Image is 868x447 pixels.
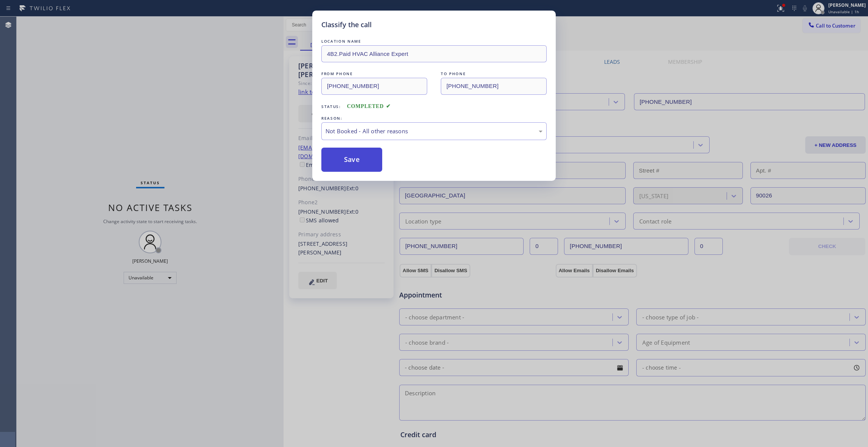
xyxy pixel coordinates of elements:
[321,114,547,122] div: REASON:
[321,78,427,95] input: From phone
[441,78,547,95] input: To phone
[325,127,542,136] div: Not Booked - All other reasons
[321,148,382,172] button: Save
[321,37,547,45] div: LOCATION NAME
[321,70,427,78] div: FROM PHONE
[347,103,391,109] span: COMPLETED
[441,70,547,78] div: TO PHONE
[321,104,341,109] span: Status:
[321,20,372,30] h5: Classify the call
